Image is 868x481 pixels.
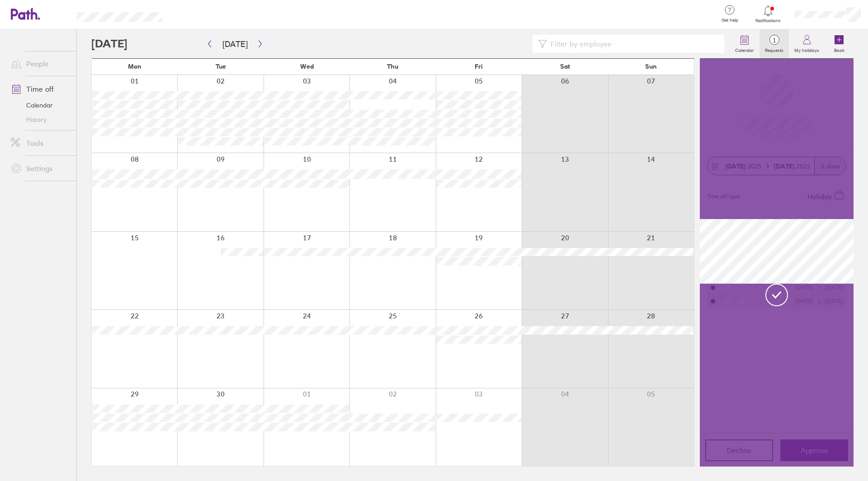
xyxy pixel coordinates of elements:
span: Get help [715,18,745,23]
span: 1 [759,37,789,44]
span: Thu [387,63,398,70]
a: People [4,55,76,73]
a: History [4,112,76,127]
span: Fri [475,63,483,70]
button: [DATE] [215,37,255,51]
a: Tools [4,134,76,152]
a: Notifications [754,5,783,23]
a: Book [825,29,854,58]
span: Mon [128,63,142,70]
label: My holidays [789,45,825,53]
a: Time off [4,80,76,98]
a: Settings [4,159,76,177]
a: 1Requests [759,29,789,58]
span: Notifications [754,18,783,23]
span: Sun [645,63,657,70]
span: Sat [560,63,570,70]
a: My holidays [789,29,825,58]
span: Wed [300,63,314,70]
label: Book [829,45,850,53]
input: Filter by employee [547,35,719,52]
label: Requests [759,45,789,53]
a: Calendar [4,98,76,112]
label: Calendar [730,45,759,53]
span: Tue [216,63,226,70]
a: Calendar [730,29,759,58]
